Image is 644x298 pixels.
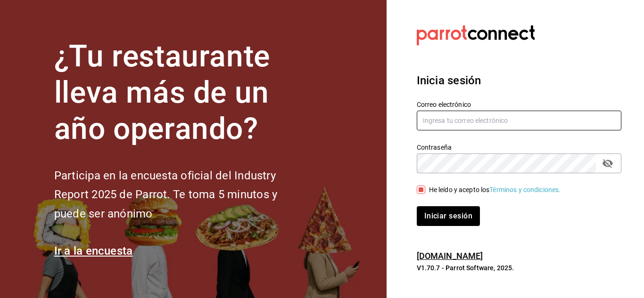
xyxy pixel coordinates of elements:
a: Ir a la encuesta [54,244,133,258]
input: Ingresa tu correo electrónico [417,111,621,130]
h1: ¿Tu restaurante lleva más de un año operando? [54,39,309,147]
div: He leído y acepto los [429,185,561,195]
button: passwordField [600,155,616,171]
label: Contraseña [417,144,621,151]
button: Iniciar sesión [417,206,480,226]
a: [DOMAIN_NAME] [417,251,483,261]
h3: Inicia sesión [417,72,621,89]
label: Correo electrónico [417,101,621,108]
h2: Participa en la encuesta oficial del Industry Report 2025 de Parrot. Te toma 5 minutos y puede se... [54,166,309,224]
p: V1.70.7 - Parrot Software, 2025. [417,263,621,273]
a: Términos y condiciones. [489,186,561,193]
